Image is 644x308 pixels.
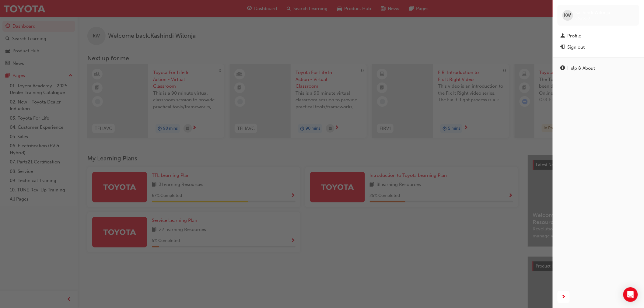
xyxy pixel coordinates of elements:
[576,16,590,21] span: 652558
[558,30,639,42] a: Profile
[561,45,565,50] span: exit-icon
[568,65,595,72] div: Help & About
[564,12,571,19] span: KW
[558,42,639,53] button: Sign out
[558,63,639,74] a: Help & About
[568,44,585,51] div: Sign out
[561,66,565,71] span: info-icon
[561,33,565,39] span: man-icon
[623,287,638,302] div: Open Intercom Messenger
[562,293,566,301] span: next-icon
[576,10,611,15] span: Kashindi Wilonja
[568,33,581,40] div: Profile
